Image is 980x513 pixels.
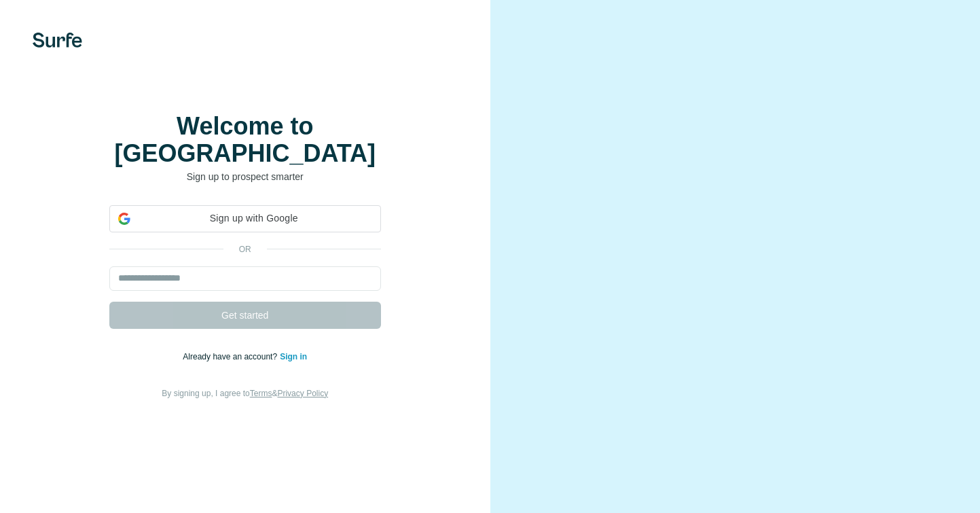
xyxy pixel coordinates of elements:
span: Sign up with Google [136,211,372,226]
a: Terms [250,389,272,398]
h1: Welcome to [GEOGRAPHIC_DATA] [109,113,381,167]
div: Sign up with Google [109,205,381,232]
p: or [223,243,267,255]
span: Already have an account? [183,352,280,361]
img: Surfe's logo [33,33,82,48]
a: Sign in [280,352,307,361]
span: By signing up, I agree to & [162,389,328,398]
p: Sign up to prospect smarter [109,170,381,183]
a: Privacy Policy [277,389,328,398]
